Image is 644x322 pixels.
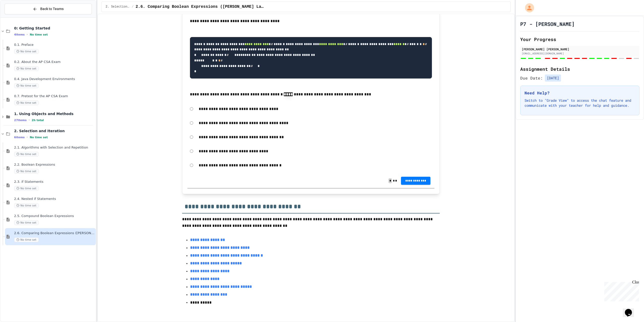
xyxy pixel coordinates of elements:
span: 2.1. Algorithms with Selection and Repetition [14,146,95,150]
span: 2.6. Comparing Boolean Expressions ([PERSON_NAME] Laws) [14,231,95,235]
span: 27 items [14,119,27,122]
span: No time set [14,169,39,174]
button: Back to Teams [5,4,92,14]
span: / [132,5,134,9]
span: No time set [14,100,39,105]
div: My Account [520,2,535,14]
p: Switch to "Grade View" to access the chat feature and communicate with your teacher for help and ... [525,98,635,108]
span: 0.4. Java Development Environments [14,77,95,81]
span: 2h total [32,119,44,122]
span: Due Date: [520,75,543,81]
span: No time set [14,49,39,54]
span: [DATE] [545,75,561,82]
span: 0.7. Pretest for the AP CSA Exam [14,94,95,98]
span: 2. Selection and Iteration [106,5,130,9]
span: • [27,135,28,139]
span: No time set [14,152,39,157]
div: [EMAIL_ADDRESS][DOMAIN_NAME] [522,52,638,55]
span: 2.3. if Statements [14,180,95,184]
span: No time set [30,33,48,36]
h2: Assignment Details [520,65,639,73]
span: Back to Teams [40,6,64,12]
span: No time set [14,66,39,71]
span: 2.5. Compound Boolean Expressions [14,214,95,218]
span: 0.1. Preface [14,43,95,47]
span: 2. Selection and Iteration [14,129,95,133]
span: 2.4. Nested if Statements [14,197,95,201]
span: • [29,118,30,122]
iframe: chat widget [623,302,639,317]
span: 2.6. Comparing Boolean Expressions (De Morgan’s Laws) [136,4,264,10]
h2: Your Progress [520,36,639,43]
span: No time set [14,83,39,88]
h1: P7 - [PERSON_NAME] [520,20,575,27]
span: No time set [14,237,39,242]
div: Chat with us now!Close [2,2,35,32]
span: 0.2. About the AP CSA Exam [14,60,95,64]
span: 6 items [14,136,25,139]
span: 1. Using Objects and Methods [14,112,95,116]
h3: Need Help? [525,90,635,96]
span: No time set [30,136,48,139]
div: [PERSON_NAME] [PERSON_NAME] [522,47,638,51]
span: No time set [14,203,39,208]
span: • [27,32,28,37]
span: 4 items [14,33,25,36]
span: No time set [14,220,39,225]
iframe: chat widget [602,280,639,301]
span: 2.2. Boolean Expressions [14,163,95,167]
span: 0: Getting Started [14,26,95,30]
span: No time set [14,186,39,191]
